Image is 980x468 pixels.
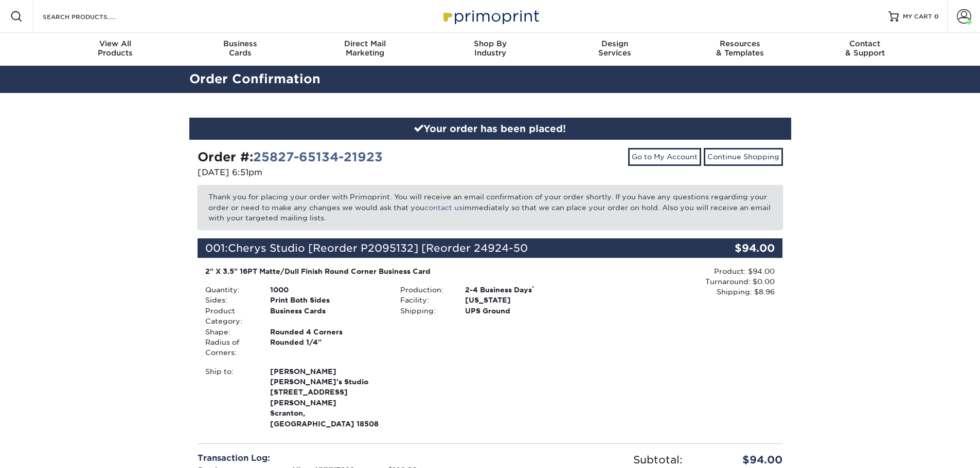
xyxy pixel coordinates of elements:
[803,39,928,48] span: Contact
[628,148,701,165] a: Go to My Account
[198,366,262,429] div: Ship to:
[53,39,178,58] div: Products
[302,33,427,66] a: Direct MailMarketing
[678,33,803,66] a: Resources& Templates
[262,306,393,327] div: Business Cards
[704,148,783,165] a: Continue Shopping
[198,295,262,305] div: Sides:
[262,295,393,305] div: Print Both Sides
[490,452,690,467] div: Subtotal:
[270,377,385,387] span: [PERSON_NAME]'s Studio
[198,337,262,358] div: Radius of Corners:
[439,5,542,27] img: Primoprint
[198,238,685,258] div: 001:
[427,39,553,58] div: Industry
[270,387,385,408] span: [STREET_ADDRESS][PERSON_NAME]
[690,452,791,467] div: $94.00
[182,70,799,89] h2: Order Confirmation
[198,149,383,164] strong: Order #:
[228,242,528,254] span: Cherys Studio [Reorder P2095132] [Reorder 24924-50
[553,39,678,48] span: Design
[198,306,262,327] div: Product Category:
[198,452,483,464] div: Transaction Log:
[803,39,928,58] div: & Support
[198,285,262,295] div: Quantity:
[903,12,932,21] span: MY CART
[803,33,928,66] a: Contact& Support
[302,39,427,48] span: Direct Mail
[457,295,587,305] div: [US_STATE]
[427,39,553,48] span: Shop By
[393,285,457,295] div: Production:
[205,266,580,276] div: 2" X 3.5" 16PT Matte/Dull Finish Round Corner Business Card
[685,238,783,258] div: $94.00
[934,13,939,20] span: 0
[270,366,385,377] span: [PERSON_NAME]
[270,366,385,428] strong: Scranton, [GEOGRAPHIC_DATA] 18508
[457,285,587,295] div: 2-4 Business Days
[253,149,383,164] a: 25827-65134-21923
[678,39,803,58] div: & Templates
[587,266,775,297] div: Product: $94.00 Turnaround: $0.00 Shipping: $8.96
[198,166,483,179] p: [DATE] 6:51pm
[177,39,302,58] div: Cards
[393,306,457,316] div: Shipping:
[678,39,803,48] span: Resources
[302,39,427,58] div: Marketing
[198,327,262,337] div: Shape:
[553,33,678,66] a: DesignServices
[42,10,142,23] input: SEARCH PRODUCTS.....
[189,118,791,140] div: Your order has been placed!
[553,39,678,58] div: Services
[262,337,393,358] div: Rounded 1/4"
[393,295,457,305] div: Facility:
[262,285,393,295] div: 1000
[53,33,178,66] a: View AllProducts
[424,203,462,212] a: contact us
[427,33,553,66] a: Shop ByIndustry
[177,33,302,66] a: BusinessCards
[53,39,178,48] span: View All
[177,39,302,48] span: Business
[262,327,393,337] div: Rounded 4 Corners
[457,306,587,316] div: UPS Ground
[198,185,783,230] p: Thank you for placing your order with Primoprint. You will receive an email confirmation of your ...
